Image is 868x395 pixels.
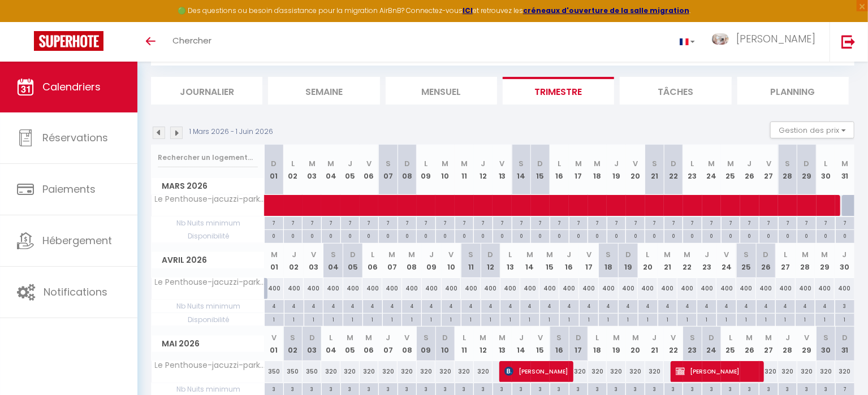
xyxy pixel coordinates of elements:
th: 03 [304,244,323,278]
div: 0 [284,230,303,241]
div: 0 [683,230,702,241]
div: 0 [493,230,512,241]
abbr: L [508,249,512,260]
div: 400 [422,278,442,299]
abbr: V [633,158,638,169]
abbr: J [614,158,619,169]
div: 0 [759,230,778,241]
div: 4 [481,300,500,311]
th: 28 [796,244,815,278]
div: 7 [722,217,740,228]
a: créneaux d'ouverture de la salle migration [523,6,689,15]
span: [PERSON_NAME] [736,32,815,46]
li: Mensuel [386,77,497,105]
div: 7 [512,217,531,228]
abbr: J [748,158,752,169]
th: 29 [797,145,817,195]
abbr: L [425,158,428,169]
a: ICI [463,6,473,15]
abbr: V [448,249,454,260]
abbr: S [519,158,524,169]
th: 14 [520,244,540,278]
div: 0 [779,230,797,241]
th: 20 [638,244,658,278]
div: 4 [677,300,697,311]
abbr: M [802,249,809,260]
th: 17 [569,145,588,195]
div: 400 [402,278,422,299]
th: 11 [455,145,474,195]
div: 7 [550,217,569,228]
th: 27 [776,244,796,278]
th: 25 [736,244,756,278]
div: 400 [736,278,756,299]
abbr: D [487,249,493,260]
div: 4 [560,300,579,311]
th: 05 [343,244,363,278]
abbr: M [684,249,690,260]
div: 400 [619,278,638,299]
div: 4 [343,300,362,311]
div: 7 [417,217,435,228]
abbr: M [594,158,601,169]
div: 1 [422,314,441,324]
abbr: M [389,249,396,260]
th: 23 [697,244,717,278]
div: 400 [343,278,363,299]
div: 0 [474,230,493,241]
th: 01 [265,244,284,278]
div: 4 [717,300,736,311]
div: 7 [626,217,645,228]
div: 7 [817,217,835,228]
abbr: D [271,158,277,169]
p: 1 Mars 2026 - 1 Juin 2026 [189,127,273,137]
div: 7 [645,217,664,228]
div: 0 [722,230,740,241]
div: 7 [797,217,816,228]
div: 7 [265,217,283,228]
div: 0 [817,230,835,241]
th: 02 [283,145,303,195]
th: 03 [303,145,322,195]
th: 19 [607,145,626,195]
abbr: V [586,249,591,260]
div: 0 [265,230,283,241]
abbr: S [386,158,391,169]
abbr: J [705,249,709,260]
span: Hébergement [42,233,112,248]
div: 4 [599,300,618,311]
th: 07 [382,244,402,278]
abbr: J [567,249,572,260]
div: 4 [284,300,304,311]
th: 29 [815,244,835,278]
div: 1 [284,314,304,324]
div: 4 [422,300,441,311]
th: 30 [817,145,836,195]
div: 0 [626,230,645,241]
abbr: J [292,249,296,260]
div: 4 [658,300,677,311]
abbr: L [646,249,650,260]
abbr: D [763,249,768,260]
div: 3 [835,300,854,311]
div: 7 [284,217,303,228]
abbr: M [664,249,671,260]
div: 1 [560,314,579,324]
button: Gestion des prix [770,121,854,138]
span: Le Penthouse-jacuzzi-parking-terrasse-climatisation [153,195,266,203]
li: Journalier [151,77,262,105]
div: 7 [836,217,854,228]
div: 400 [284,278,304,299]
div: 400 [382,278,402,299]
div: 400 [323,278,343,299]
th: 08 [402,244,422,278]
th: 20 [626,145,645,195]
div: 4 [737,300,756,311]
div: 4 [638,300,658,311]
div: 400 [776,278,796,299]
div: 4 [776,300,795,311]
div: 4 [304,300,323,311]
div: 0 [455,230,474,241]
li: Semaine [268,77,379,105]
